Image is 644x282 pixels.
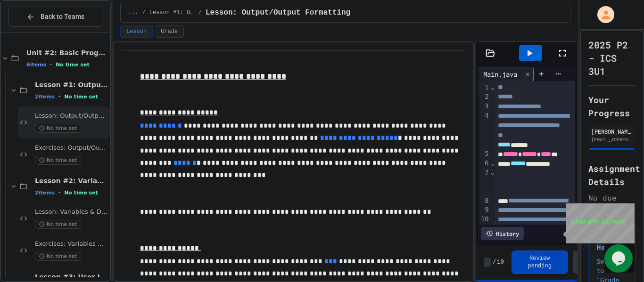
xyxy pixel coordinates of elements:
[479,149,490,159] div: 5
[479,205,490,215] div: 9
[198,9,202,16] span: /
[588,93,636,120] h2: Your Progress
[64,190,98,196] span: No time set
[479,102,490,111] div: 3
[206,7,350,18] span: Lesson: Output/Output Formatting
[481,227,524,240] div: History
[604,244,635,273] iframe: chat widget
[8,7,102,27] button: Back to Teams
[35,144,108,152] span: Exercises: Output/Output Formatting
[588,162,636,188] h2: Assignment Details
[35,94,55,100] span: 2 items
[566,203,635,243] iframe: chat widget
[493,258,496,266] span: /
[591,127,633,136] div: [PERSON_NAME]
[35,252,81,261] span: No time set
[64,94,98,100] span: No time set
[490,159,495,167] span: Fold line
[35,273,108,281] span: Lesson #3: User Input
[56,62,90,68] span: No time set
[35,220,81,229] span: No time set
[479,111,490,149] div: 4
[479,92,490,102] div: 2
[41,12,84,22] span: Back to Teams
[479,159,490,168] div: 6
[512,250,568,274] button: Review pending
[120,25,153,38] button: Lesson
[50,61,52,68] span: •
[35,190,55,196] span: 2 items
[26,62,46,68] span: 6 items
[142,9,146,16] span: /
[484,258,491,267] span: -
[35,124,81,133] span: No time set
[35,208,108,216] span: Lesson: Variables & Data Types
[58,93,60,100] span: •
[128,9,139,16] span: ...
[497,258,504,266] span: 10
[35,112,108,120] span: Lesson: Output/Output Formatting
[58,189,60,196] span: •
[35,177,108,185] span: Lesson #2: Variables & Data Types
[26,48,108,57] span: Unit #2: Basic Programming Concepts
[588,38,636,78] h1: 2025 P2 - ICS 3U1
[149,9,195,16] span: Lesson #1: Output/Output Formatting
[35,240,108,248] span: Exercises: Variables & Data Types
[591,136,633,143] div: [EMAIL_ADDRESS][DOMAIN_NAME]
[490,169,495,176] span: Fold line
[490,83,495,91] span: Fold line
[479,83,490,92] div: 1
[479,67,534,81] div: Main.java
[588,192,636,215] div: No due date set
[155,25,184,38] button: Grade
[479,69,522,79] div: Main.java
[587,4,617,25] div: My Account
[479,196,490,206] div: 8
[35,156,81,165] span: No time set
[479,168,490,196] div: 7
[35,81,108,89] span: Lesson #1: Output/Output Formatting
